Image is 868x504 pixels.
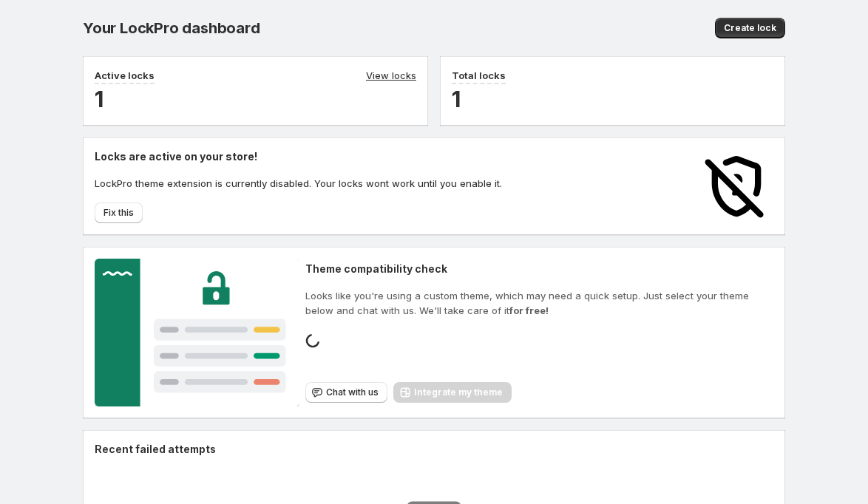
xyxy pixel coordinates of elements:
[95,68,155,83] p: Active locks
[95,202,143,223] button: Fix this
[715,18,785,38] button: Create lock
[366,68,416,84] a: View locks
[104,207,134,219] span: Fix this
[95,442,216,457] h2: Recent failed attempts
[83,19,260,37] span: Your LockPro dashboard
[452,68,506,83] p: Total locks
[95,84,416,114] h2: 1
[95,149,502,164] h2: Locks are active on your store!
[509,304,549,316] strong: for free!
[305,382,387,403] button: Chat with us
[95,259,299,406] img: Customer support
[452,84,773,114] h2: 1
[699,149,773,223] img: Locks disabled
[305,262,773,276] h2: Theme compatibility check
[305,288,773,318] p: Looks like you're using a custom theme, which may need a quick setup. Just select your theme belo...
[326,386,379,398] span: Chat with us
[95,176,502,191] p: LockPro theme extension is currently disabled. Your locks wont work until you enable it.
[724,22,776,34] span: Create lock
